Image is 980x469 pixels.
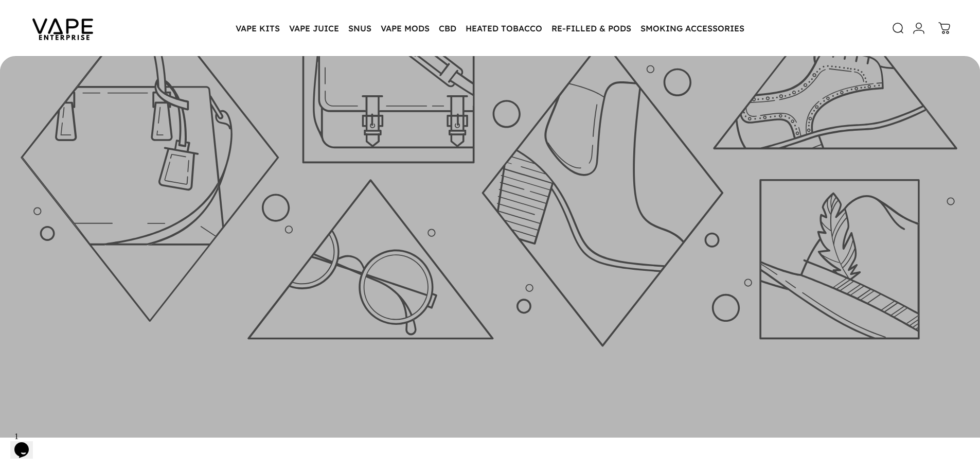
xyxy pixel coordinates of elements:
[284,18,344,39] summary: VAPE JUICE
[231,18,284,39] summary: VAPE KITS
[10,428,43,459] iframe: chat widget
[344,18,376,39] summary: SNUS
[231,18,749,39] nav: Primary
[16,4,109,53] img: Vape Enterprise
[933,17,956,40] a: 0 items
[461,18,547,39] summary: HEATED TOBACCO
[636,18,749,39] summary: SMOKING ACCESSORIES
[547,18,636,39] summary: RE-FILLED & PODS
[376,18,434,39] summary: VAPE MODS
[434,18,461,39] summary: CBD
